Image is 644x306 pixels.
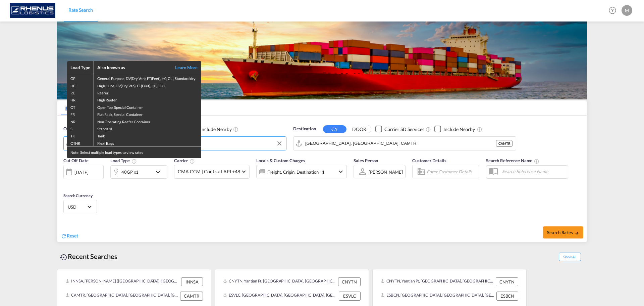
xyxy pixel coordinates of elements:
td: S [67,125,94,132]
td: FR [67,110,94,117]
a: Learn More [168,64,198,71]
td: RE [67,89,94,96]
td: Standard [94,125,201,132]
td: TK [67,132,94,139]
td: OT [67,103,94,110]
div: Also known as [97,64,168,71]
th: Load Type [67,61,94,74]
td: Flexi Bags [94,139,201,146]
td: OTHR [67,139,94,146]
td: High Reefer [94,96,201,103]
td: NR [67,118,94,125]
td: HR [67,96,94,103]
td: Open Top, Special Container [94,103,201,110]
div: Note: Select multiple load types to view rates [67,146,201,158]
td: Tank [94,132,201,139]
td: Non Operating Reefer Container [94,118,201,125]
td: Flat Rack, Special Container [94,110,201,117]
td: HC [67,82,94,89]
td: GP [67,74,94,82]
td: Reefer [94,89,201,96]
td: General Purpose, DV(Dry Van), FT(Feet), H0, CLI, Standard dry [94,74,201,82]
td: High Cube, DV(Dry Van), FT(Feet), H0, CLO [94,82,201,89]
